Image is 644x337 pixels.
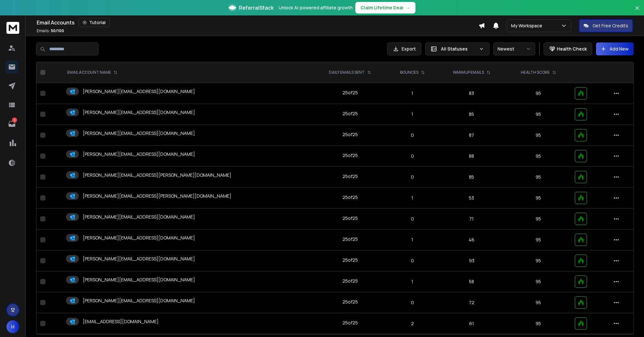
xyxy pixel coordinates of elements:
div: 25 of 25 [342,299,358,305]
p: 1 [391,237,434,243]
div: 25 of 25 [342,236,358,242]
button: Health Check [544,42,592,55]
div: 25 of 25 [342,320,358,326]
div: 25 of 25 [342,257,358,263]
button: Add New [596,42,634,55]
td: 95 [506,229,571,250]
div: 25 of 25 [342,89,358,96]
div: 25 of 25 [342,152,358,159]
div: 25 of 25 [342,173,358,180]
p: 3 [12,117,17,123]
td: 95 [506,313,571,334]
td: 85 [437,104,506,125]
p: [PERSON_NAME][EMAIL_ADDRESS][DOMAIN_NAME] [83,276,195,283]
td: 95 [506,209,571,229]
p: Emails : [37,28,64,33]
div: 25 of 25 [342,278,358,284]
td: 83 [437,83,506,104]
td: 95 [506,83,571,104]
p: Get Free Credits [593,23,628,29]
p: DAILY EMAILS SENT [329,70,365,75]
td: 61 [437,313,506,334]
div: 25 of 25 [342,110,358,117]
p: 1 [391,111,434,117]
span: ReferralStack [239,4,274,12]
p: 2 [391,320,434,327]
td: 95 [506,167,571,188]
td: 46 [437,229,506,250]
p: HEALTH SCORE [521,70,550,75]
p: My Workspace [511,23,545,29]
p: 0 [391,153,434,159]
p: 0 [391,174,434,180]
td: 95 [506,292,571,313]
button: H [6,320,19,333]
button: Get Free Credits [579,19,633,32]
p: 1 [391,278,434,285]
p: BOUNCES [400,70,418,75]
div: 25 of 25 [342,215,358,221]
p: 0 [391,132,434,138]
span: → [406,5,410,11]
td: 72 [437,292,506,313]
p: [PERSON_NAME][EMAIL_ADDRESS][DOMAIN_NAME] [83,151,195,157]
td: 95 [506,250,571,271]
a: 3 [5,117,18,130]
p: [EMAIL_ADDRESS][DOMAIN_NAME] [83,318,159,325]
p: All Statuses [441,46,476,52]
p: 0 [391,257,434,264]
div: 25 of 25 [342,131,358,138]
td: 87 [437,125,506,146]
td: 71 [437,209,506,229]
p: [PERSON_NAME][EMAIL_ADDRESS][PERSON_NAME][DOMAIN_NAME] [83,172,231,178]
td: 53 [437,188,506,209]
button: Claim Lifetime Deal→ [355,2,415,14]
p: Health Check [557,46,587,52]
td: 95 [506,188,571,209]
p: 0 [391,216,434,222]
p: [PERSON_NAME][EMAIL_ADDRESS][DOMAIN_NAME] [83,88,195,95]
div: 25 of 25 [342,194,358,201]
td: 95 [506,104,571,125]
p: [PERSON_NAME][EMAIL_ADDRESS][DOMAIN_NAME] [83,256,195,262]
p: WARMUP EMAILS [453,70,484,75]
button: Tutorial [79,18,110,27]
div: EMAIL ACCOUNT NAME [67,70,117,75]
td: 95 [506,125,571,146]
p: 1 [391,195,434,201]
td: 58 [437,271,506,292]
button: Newest [493,42,535,55]
p: 0 [391,299,434,306]
td: 93 [437,250,506,271]
td: 95 [506,146,571,167]
p: Unlock AI-powered affiliate growth [279,5,353,11]
p: [PERSON_NAME][EMAIL_ADDRESS][DOMAIN_NAME] [83,109,195,116]
p: 1 [391,90,434,97]
button: Export [387,42,421,55]
p: [PERSON_NAME][EMAIL_ADDRESS][DOMAIN_NAME] [83,235,195,241]
button: Close banner [633,4,641,19]
span: 50 / 100 [51,28,64,33]
p: [PERSON_NAME][EMAIL_ADDRESS][PERSON_NAME][DOMAIN_NAME] [83,193,231,199]
p: [PERSON_NAME][EMAIL_ADDRESS][DOMAIN_NAME] [83,297,195,304]
div: Email Accounts [37,18,479,27]
td: 85 [437,167,506,188]
p: [PERSON_NAME][EMAIL_ADDRESS][DOMAIN_NAME] [83,214,195,220]
p: [PERSON_NAME][EMAIL_ADDRESS][DOMAIN_NAME] [83,130,195,136]
td: 88 [437,146,506,167]
td: 95 [506,271,571,292]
